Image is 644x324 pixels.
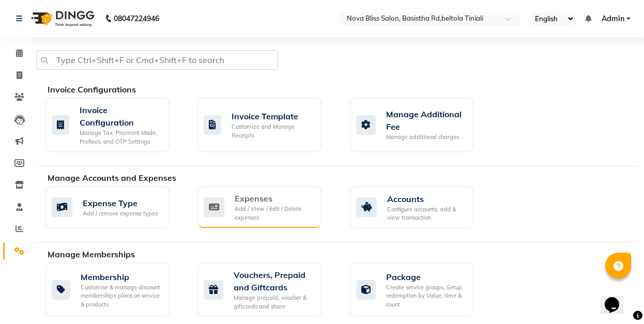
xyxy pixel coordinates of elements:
[386,133,465,142] div: Manage additional charges
[198,187,334,228] a: ExpensesAdd / View / Edit / Delete expenses
[83,209,158,218] div: Add / remove expense types
[601,283,634,314] iframe: chat widget
[114,4,159,33] b: 08047224946
[232,122,313,140] div: Customize and Manage Receipts
[350,98,487,151] a: Manage Additional FeeManage additional charges
[234,294,313,311] div: Manage prepaid, voucher & giftcards and share
[235,205,313,222] div: Add / View / Edit / Delete expenses
[46,263,182,316] a: MembershipCustomise & manage discount memberships plans on service & products
[198,263,334,316] a: Vouchers, Prepaid and GiftcardsManage prepaid, voucher & giftcards and share
[198,98,334,151] a: Invoice TemplateCustomize and Manage Receipts
[235,192,313,205] div: Expenses
[386,283,465,309] div: Create service groups, Setup redemption by Value, time & count
[232,110,313,122] div: Invoice Template
[81,271,161,283] div: Membership
[80,129,161,146] div: Manage Tax, Payment Mode, Prefixes, and OTP Settings
[386,271,465,283] div: Package
[234,269,313,294] div: Vouchers, Prepaid and Giftcards
[350,187,487,228] a: AccountsConfigure accounts, add & view transaction
[386,108,465,133] div: Manage Additional Fee
[46,98,182,151] a: Invoice ConfigurationManage Tax, Payment Mode, Prefixes, and OTP Settings
[46,187,182,228] a: Expense TypeAdd / remove expense types
[387,193,465,205] div: Accounts
[81,283,161,309] div: Customise & manage discount memberships plans on service & products
[387,205,465,222] div: Configure accounts, add & view transaction
[350,263,487,316] a: PackageCreate service groups, Setup redemption by Value, time & count
[602,13,624,24] span: Admin
[36,50,278,70] input: Type Ctrl+Shift+F or Cmd+Shift+F to search
[80,104,161,129] div: Invoice Configuration
[83,197,158,209] div: Expense Type
[26,4,97,33] img: logo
